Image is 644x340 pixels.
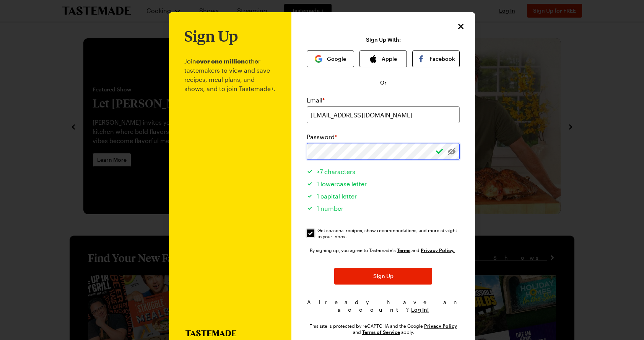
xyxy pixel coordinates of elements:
[307,132,337,142] label: Password
[317,227,460,239] span: Get seasonal recipes, show recommendations, and more straight to your inbox.
[424,322,457,329] a: Google Privacy Policy
[307,50,354,67] button: Google
[317,192,357,200] span: 1 capital letter
[412,50,460,67] button: Facebook
[317,205,343,212] span: 1 number
[334,268,432,285] button: Sign Up
[307,96,325,105] label: Email
[317,180,367,187] span: 1 lowercase letter
[373,272,394,280] span: Sign Up
[184,28,238,44] h1: Sign Up
[310,246,457,254] div: By signing up, you agree to Tastemade's and
[362,329,400,335] a: Google Terms of Service
[456,21,466,31] button: Close
[397,247,410,253] a: Tastemade Terms of Service
[307,299,460,313] span: Already have an account?
[307,229,314,237] input: Get seasonal recipes, show recommendations, and more straight to your inbox.
[317,168,355,175] span: >7 characters
[307,323,460,335] div: This site is protected by reCAPTCHA and the Google and apply.
[196,57,245,65] b: over one million
[421,247,455,253] a: Tastemade Privacy Policy
[184,44,276,330] p: Join other tastemakers to view and save recipes, meal plans, and shows, and to join Tastemade+.
[380,79,387,86] span: Or
[359,50,407,67] button: Apple
[411,306,429,314] button: Log In!
[366,37,401,43] p: Sign Up With:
